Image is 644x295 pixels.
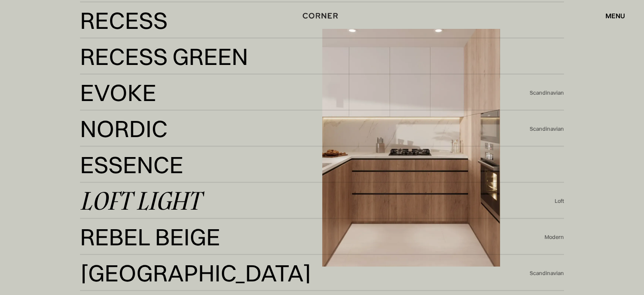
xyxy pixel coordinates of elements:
[530,270,564,277] div: Scandinavian
[80,82,530,103] a: EvokeEvoke
[530,89,564,97] div: Scandinavian
[80,82,156,103] div: Evoke
[80,191,201,211] div: Loft Light
[597,8,625,23] div: menu
[80,247,208,267] div: Rebel Beige
[80,46,564,67] a: Recess GreenRecess Green
[300,10,344,21] a: home
[80,227,545,247] a: Rebel BeigeRebel Beige
[605,12,625,19] div: menu
[80,175,169,195] div: Essence
[530,125,564,133] div: Scandinavian
[80,118,168,139] div: Nordic
[80,118,530,139] a: NordicNordic
[80,67,229,87] div: Recess Green
[80,155,183,175] div: Essence
[555,197,564,205] div: Loft
[80,227,220,247] div: Rebel Beige
[80,191,555,211] a: Loft Light
[80,263,530,284] a: [GEOGRAPHIC_DATA][GEOGRAPHIC_DATA]
[80,263,312,283] div: [GEOGRAPHIC_DATA]
[544,233,564,241] div: Modern
[80,103,148,123] div: Evoke
[80,155,564,175] a: EssenceEssence
[80,46,248,67] div: Recess Green
[80,139,163,159] div: Nordic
